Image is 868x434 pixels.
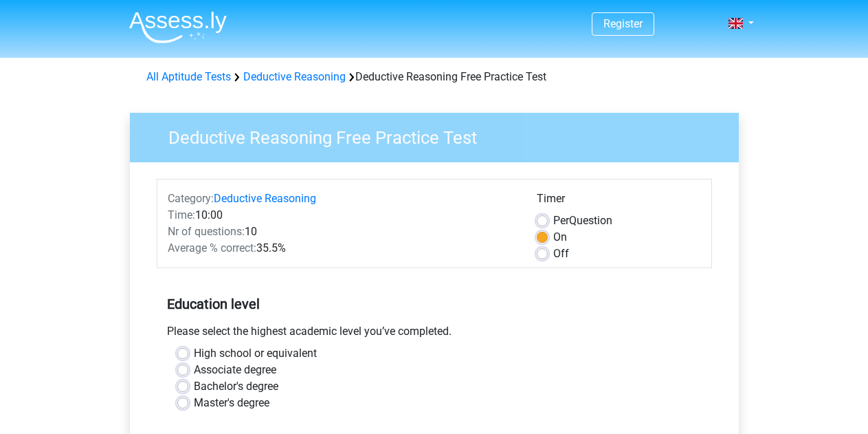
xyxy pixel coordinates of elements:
span: Time: [168,208,195,221]
div: 35.5% [157,240,526,257]
a: Register [603,17,643,30]
span: Per [553,214,569,227]
h3: Deductive Reasoning Free Practice Test [152,122,728,149]
span: Category: [168,192,214,205]
label: On [553,229,567,246]
label: Master's degree [194,395,269,411]
span: Nr of questions: [168,225,245,238]
label: Bachelor's degree [194,378,278,395]
div: 10:00 [157,207,526,224]
div: Timer [537,191,701,213]
img: Assessly [129,11,227,43]
label: Associate degree [194,362,276,378]
div: 10 [157,224,526,240]
div: Deductive Reasoning Free Practice Test [141,69,728,85]
label: Off [553,246,569,262]
a: Deductive Reasoning [214,192,316,205]
span: Average % correct: [168,241,256,254]
label: Question [553,213,612,229]
label: High school or equivalent [194,345,317,362]
h5: Education level [167,290,702,318]
a: All Aptitude Tests [146,70,231,83]
a: Deductive Reasoning [243,70,346,83]
div: Please select the highest academic level you’ve completed. [157,323,712,345]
